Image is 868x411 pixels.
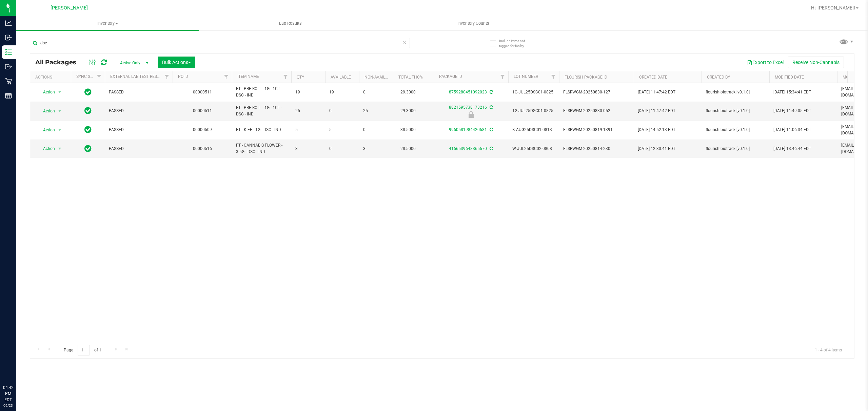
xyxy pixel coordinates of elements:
a: Filter [280,71,291,83]
a: Modified By [843,75,867,80]
a: 00000509 [193,127,212,132]
a: External Lab Test Result [110,74,163,79]
span: Action [37,125,55,135]
span: FLSRWGM-20250830-127 [563,89,630,95]
span: 0 [363,127,389,133]
span: 38.5000 [397,125,419,135]
span: FT - KIEF - 1G - DSC - IND [236,127,287,133]
input: 1 [78,345,90,355]
a: Sync Status [76,74,102,79]
span: Include items not tagged for facility [499,38,533,48]
span: 29.3000 [397,106,419,116]
a: Inventory Counts [382,16,565,30]
inline-svg: Analytics [5,20,12,26]
span: Page of 1 [58,345,107,355]
span: select [56,125,64,135]
span: K-AUG25DSC01-0813 [512,127,555,133]
a: Inventory [16,16,199,30]
span: 25 [363,108,389,114]
span: flourish-biotrack [v0.1.0] [706,146,765,152]
a: Lab Results [199,16,382,30]
a: 00000511 [193,90,212,94]
a: Created Date [639,75,667,80]
span: [DATE] 11:47:42 EDT [638,108,675,114]
span: Sync from Compliance System [489,105,493,110]
span: 28.5000 [397,144,419,154]
span: 3 [295,146,321,152]
span: 1 - 4 of 4 items [809,345,847,355]
a: 9960581984420681 [449,127,487,132]
a: Qty [297,75,304,80]
span: In Sync [84,125,92,134]
span: [DATE] 11:49:05 EDT [773,108,811,114]
span: Lab Results [270,20,311,26]
span: select [56,87,64,97]
span: Hi, [PERSON_NAME]! [811,5,855,10]
a: 8821595738173216 [449,105,487,110]
a: 4166539648365670 [449,146,487,151]
span: Inventory Counts [448,20,498,26]
span: [PERSON_NAME] [51,5,88,11]
span: [DATE] 13:46:44 EDT [773,146,811,152]
span: 5 [295,127,321,133]
span: PASSED [109,108,169,114]
a: PO ID [178,74,188,79]
div: Newly Received [433,111,509,118]
a: Filter [548,71,559,83]
span: flourish-biotrack [v0.1.0] [706,108,765,114]
a: Filter [497,71,508,83]
a: 00000516 [193,146,212,151]
button: Bulk Actions [158,57,195,68]
span: PASSED [109,89,169,95]
span: 1G-JUL25DSC01-0825 [512,108,555,114]
a: Package ID [439,74,462,79]
iframe: Resource center [7,357,27,377]
span: In Sync [84,106,92,115]
a: Created By [707,75,730,80]
span: FLSRWGM-20250830-052 [563,108,630,114]
span: [DATE] 14:52:13 EDT [638,127,675,133]
span: [DATE] 11:06:34 EDT [773,127,811,133]
inline-svg: Outbound [5,63,12,70]
span: 0 [329,108,355,114]
span: 29.3000 [397,87,419,97]
span: select [56,144,64,153]
span: select [56,106,64,116]
span: In Sync [84,144,92,153]
span: 3 [363,146,389,152]
span: Bulk Actions [162,60,191,65]
a: 00000511 [193,108,212,113]
span: FLSRWGM-20250819-1391 [563,127,630,133]
a: 8759280451092023 [449,90,487,94]
span: Action [37,144,55,153]
span: Sync from Compliance System [489,146,493,151]
a: Filter [161,71,173,83]
input: Search Package ID, Item Name, SKU, Lot or Part Number... [30,38,410,48]
span: 5 [329,127,355,133]
span: Action [37,106,55,116]
a: Non-Available [364,75,395,80]
span: PASSED [109,127,169,133]
a: Available [331,75,351,80]
span: flourish-biotrack [v0.1.0] [706,127,765,133]
span: FT - CANNABIS FLOWER - 3.5G - DSC - IND [236,142,287,155]
a: Filter [94,71,105,83]
span: Action [37,87,55,97]
a: Lot Number [514,74,538,79]
a: Filter [221,71,232,83]
span: 19 [295,89,321,95]
span: Clear [402,38,407,47]
span: W-JUL25DSC02-0808 [512,146,555,152]
inline-svg: Inbound [5,34,12,41]
span: FT - PRE-ROLL - 1G - 1CT - DSC - IND [236,105,287,117]
a: Flourish Package ID [565,75,607,80]
span: FT - PRE-ROLL - 1G - 1CT - DSC - IND [236,86,287,99]
inline-svg: Reports [5,92,12,99]
button: Export to Excel [743,57,788,68]
a: Modified Date [775,75,804,80]
div: Actions [35,75,68,80]
span: Sync from Compliance System [489,90,493,94]
span: In Sync [84,87,92,97]
span: 0 [363,89,389,95]
span: flourish-biotrack [v0.1.0] [706,89,765,95]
